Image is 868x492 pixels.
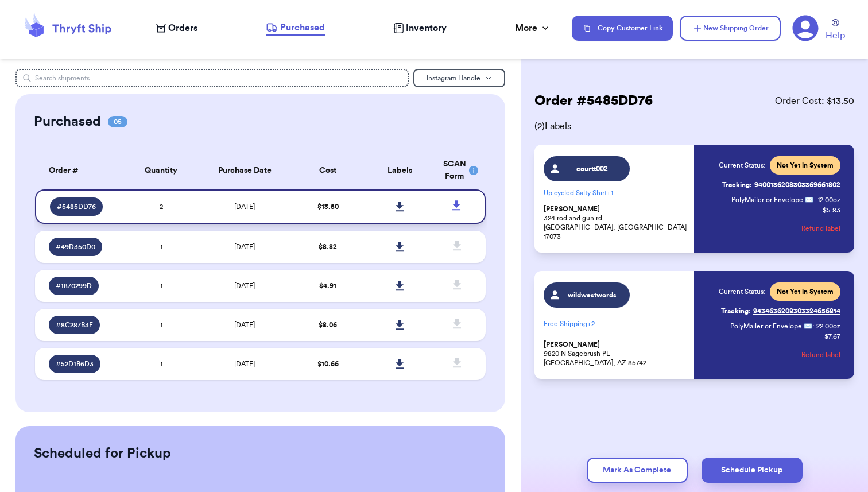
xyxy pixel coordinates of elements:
[544,205,600,214] span: [PERSON_NAME]
[826,19,845,42] a: Help
[364,152,436,189] th: Labels
[427,75,480,82] span: Instagram Handle
[534,119,854,133] span: ( 2 ) Labels
[160,321,162,328] span: 1
[731,196,813,203] span: PolyMailer or Envelope ✉️
[108,116,127,127] span: 05
[813,195,815,204] span: :
[777,287,834,296] span: Not Yet in System
[125,152,197,189] th: Quantity
[572,16,673,41] button: Copy Customer Link
[812,321,814,331] span: :
[35,152,125,189] th: Order #
[319,321,337,328] span: $ 8.06
[722,180,752,189] span: Tracking:
[406,21,447,35] span: Inventory
[292,152,365,189] th: Cost
[234,203,255,210] span: [DATE]
[730,323,812,330] span: PolyMailer or Envelope ✉️
[544,340,600,349] span: [PERSON_NAME]
[319,243,337,250] span: $ 8.82
[160,203,163,210] span: 2
[56,359,94,369] span: # 52D1B6D3
[234,243,255,250] span: [DATE]
[57,202,96,211] span: # 5485DD76
[234,321,255,328] span: [DATE]
[280,21,325,34] span: Purchased
[721,302,840,320] a: Tracking:9434636208303324656814
[160,361,162,367] span: 1
[719,161,765,170] span: Current Status:
[801,342,840,367] button: Refund label
[266,21,325,36] a: Purchased
[319,282,336,289] span: $ 4.91
[680,16,781,41] button: New Shipping Order
[317,361,339,367] span: $ 10.66
[823,206,840,215] p: $ 5.83
[777,161,834,170] span: Not Yet in System
[775,94,854,108] span: Order Cost: $ 13.50
[234,282,255,289] span: [DATE]
[565,290,619,300] span: wildwestwords
[801,216,840,241] button: Refund label
[722,176,840,194] a: Tracking:9400136208303369661802
[816,321,840,331] span: 22.00 oz
[607,189,613,196] span: + 1
[56,320,93,330] span: # 8C287B3F
[160,243,162,250] span: 1
[168,21,197,35] span: Orders
[15,69,409,87] input: Search shipments...
[565,164,619,173] span: courtt002
[824,332,840,341] p: $ 7.67
[544,315,687,333] p: Free Shipping
[587,320,595,327] span: + 2
[544,204,687,241] p: 324 rod and gun rd [GEOGRAPHIC_DATA], [GEOGRAPHIC_DATA] 17073
[34,444,171,463] h2: Scheduled for Pickup
[234,361,255,367] span: [DATE]
[34,113,101,131] h2: Purchased
[544,184,687,202] p: Up cycled Salty Shirt
[721,307,751,316] span: Tracking:
[443,158,472,183] div: SCAN Form
[826,29,845,42] span: Help
[413,69,505,87] button: Instagram Handle
[317,203,339,210] span: $ 13.50
[544,340,687,367] p: 9820 N Sagebrush PL [GEOGRAPHIC_DATA], AZ 85742
[719,287,765,296] span: Current Status:
[702,458,803,483] button: Schedule Pickup
[56,242,95,251] span: # 49D350D0
[160,282,162,289] span: 1
[56,281,92,290] span: # 1870299D
[534,92,653,110] h2: Order # 5485DD76
[393,21,447,35] a: Inventory
[817,195,840,204] span: 12.00 oz
[197,152,292,189] th: Purchase Date
[587,458,688,483] button: Mark As Complete
[156,21,197,35] a: Orders
[515,21,551,35] div: More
